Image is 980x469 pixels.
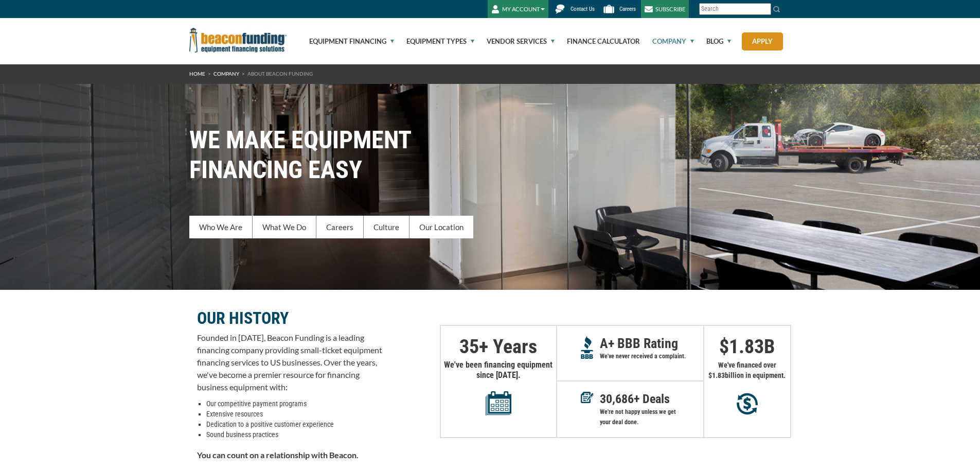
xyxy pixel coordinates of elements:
[213,71,239,77] a: Company
[737,393,758,415] img: Millions in equipment purchases
[619,6,636,12] span: Careers
[197,332,382,393] p: Founded in [DATE], Beacon Funding is a leading financing company providing small-ticket equipment...
[704,341,790,352] p: $ B
[640,18,694,64] a: Company
[206,409,382,419] li: Extensive resources
[729,335,764,358] span: 1.83
[600,392,634,406] span: 30,686
[600,351,703,361] p: We've never received a complaint.
[600,407,703,427] p: We're not happy unless we get your deal done.
[316,216,364,238] a: Careers
[189,125,791,185] h1: WE MAKE EQUIPMENT FINANCING EASY
[742,32,783,50] a: Apply
[253,216,316,238] a: What We Do
[581,336,594,359] img: A+ Reputation BBB
[773,5,781,13] img: Search
[581,392,594,403] img: Deals in Equipment Financing
[459,335,479,358] span: 35
[760,5,769,13] a: Clear search text
[571,6,595,12] span: Contact Us
[297,18,394,64] a: Equipment Financing
[555,18,640,64] a: Finance Calculator
[206,398,382,409] li: Our competitive payment programs
[712,371,725,379] span: 1.83
[475,18,555,64] a: Vendor Services
[486,391,511,415] img: Years in equipment financing
[699,3,771,15] input: Search
[600,338,703,349] p: A+ BBB Rating
[189,35,287,43] a: Beacon Funding Corporation
[441,360,556,415] p: We've been financing equipment since [DATE].
[395,18,474,64] a: Equipment Types
[600,394,703,404] p: + Deals
[189,71,205,77] a: HOME
[206,429,382,440] li: Sound business practices
[441,341,556,352] p: + Years
[197,312,382,324] p: OUR HISTORY
[694,18,731,64] a: Blog
[206,419,382,429] li: Dedication to a positive customer experience
[189,28,287,53] img: Beacon Funding Corporation
[247,71,313,77] span: About Beacon Funding
[409,216,473,238] a: Our Location
[189,216,253,238] a: Who We Are
[364,216,409,238] a: Culture
[197,450,359,460] strong: You can count on a relationship with Beacon.
[704,360,790,380] p: We've financed over $ billion in equipment.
